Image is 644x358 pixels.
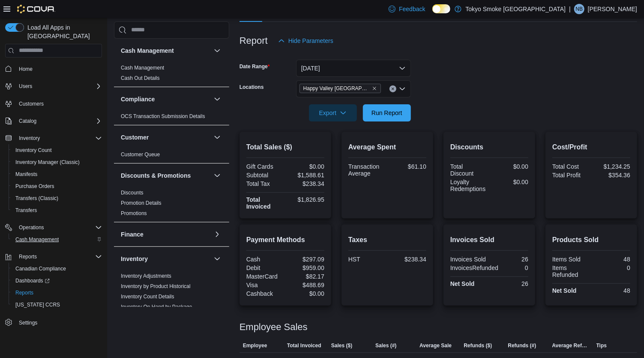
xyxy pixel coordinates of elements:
span: Customer Queue [121,151,160,158]
span: Transfers (Classic) [15,195,58,202]
span: OCS Transaction Submission Details [121,113,205,120]
div: Compliance [114,111,229,125]
span: Settings [15,317,102,328]
span: Washington CCRS [12,300,102,310]
img: Cova [17,5,55,13]
div: $61.10 [389,163,426,170]
span: Operations [19,224,44,231]
h2: Invoices Sold [450,235,528,245]
div: 48 [593,287,630,294]
h3: Employee Sales [240,322,308,332]
h3: Finance [121,230,144,239]
button: Compliance [212,94,222,104]
span: Users [19,83,32,90]
h3: Report [240,36,268,46]
span: Average Refund [552,342,590,349]
button: Reports [9,287,105,299]
strong: Net Sold [450,280,475,287]
a: Feedback [385,0,428,18]
span: Sales ($) [331,342,352,349]
div: MasterCard [246,273,284,280]
button: Customers [2,97,105,110]
span: [US_STATE] CCRS [15,301,60,308]
a: Customer Queue [121,152,160,158]
span: Canadian Compliance [12,264,102,274]
h2: Payment Methods [246,235,324,245]
span: Dark Mode [432,13,433,14]
div: $488.69 [287,282,324,288]
a: Customers [15,99,47,109]
div: $0.00 [491,179,528,185]
button: Discounts & Promotions [212,170,222,181]
div: $0.00 [287,163,324,170]
div: 0 [502,264,528,271]
span: Cash Out Details [121,75,160,82]
div: $1,234.25 [593,163,630,170]
h2: Discounts [450,142,528,152]
a: Manifests [12,169,41,179]
span: Transfers [15,207,37,214]
label: Date Range [240,63,270,70]
button: Hide Parameters [275,32,337,49]
a: Transfers (Classic) [12,193,62,203]
a: Promotion Details [121,200,162,206]
a: Cash Management [121,65,164,71]
a: Discounts [121,190,144,196]
button: Customer [121,133,210,142]
div: Cash Management [114,63,229,87]
h2: Average Spent [348,142,426,152]
strong: Net Sold [552,287,577,294]
span: Customers [19,100,44,107]
button: Inventory [212,254,222,264]
div: Total Profit [552,172,590,179]
button: Catalog [2,115,105,127]
span: NB [576,4,583,14]
span: Catalog [15,116,102,126]
span: Canadian Compliance [15,265,66,272]
h2: Taxes [348,235,426,245]
a: Inventory by Product Historical [121,283,191,289]
label: Locations [240,84,264,91]
span: Export [314,104,352,121]
a: Promotions [121,210,147,216]
span: Inventory On Hand by Package [121,303,192,310]
div: InvoicesRefunded [450,264,498,271]
span: Transfers [12,205,102,215]
div: Loyalty Redemptions [450,179,488,192]
button: Inventory Manager (Classic) [9,156,105,168]
div: Discounts & Promotions [114,188,229,222]
a: Cash Management [12,234,62,245]
button: Run Report [363,104,411,121]
div: Cash [246,256,284,263]
span: Inventory by Product Historical [121,283,191,290]
h2: Cost/Profit [552,142,630,152]
div: HST [348,256,386,263]
button: Inventory [2,132,105,144]
p: [PERSON_NAME] [588,4,637,14]
span: Transfers (Classic) [12,193,102,203]
span: Reports [12,288,102,298]
a: Inventory Count [12,145,55,155]
button: Operations [15,222,48,233]
button: Discounts & Promotions [121,171,210,180]
span: Users [15,81,102,91]
a: Inventory Count Details [121,294,174,300]
p: | [569,4,571,14]
button: Canadian Compliance [9,263,105,275]
span: Reports [19,253,37,260]
span: Total Invoiced [287,342,321,349]
span: Inventory [15,133,102,143]
button: Inventory Count [9,144,105,156]
span: Inventory Count [12,145,102,155]
span: Purchase Orders [12,181,102,191]
div: Total Cost [552,163,590,170]
a: Transfers [12,205,40,215]
a: Inventory Adjustments [121,273,171,279]
button: [DATE] [296,60,411,77]
div: Items Sold [552,256,590,263]
div: $82.17 [287,273,324,280]
nav: Complex example [5,59,102,351]
button: Open list of options [399,85,406,92]
span: Refunds ($) [464,342,492,349]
